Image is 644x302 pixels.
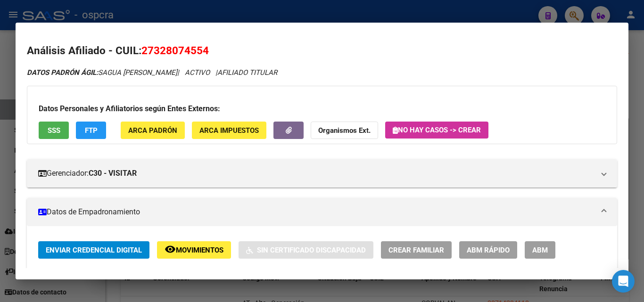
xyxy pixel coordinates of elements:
[27,43,617,59] h2: Análisis Afiliado - CUIL:
[27,68,277,77] i: | ACTIVO |
[48,126,60,135] span: SSS
[525,241,555,259] button: ABM
[39,103,605,114] h3: Datos Personales y Afiliatorios según Entes Externos:
[38,241,149,259] button: Enviar Credencial Digital
[239,241,373,259] button: Sin Certificado Discapacidad
[385,122,488,139] button: No hay casos -> Crear
[192,122,266,139] button: ARCA Impuestos
[121,122,185,139] button: ARCA Padrón
[381,241,452,259] button: Crear Familiar
[141,44,209,57] span: 27328074554
[89,168,137,179] strong: C30 - VISITAR
[199,126,259,135] span: ARCA Impuestos
[165,244,176,255] mat-icon: remove_red_eye
[459,241,517,259] button: ABM Rápido
[27,198,617,226] mat-expansion-panel-header: Datos de Empadronamiento
[27,68,98,77] strong: DATOS PADRÓN ÁGIL:
[27,159,617,188] mat-expansion-panel-header: Gerenciador:C30 - VISITAR
[38,168,594,179] mat-panel-title: Gerenciador:
[467,246,510,254] span: ABM Rápido
[76,122,106,139] button: FTP
[217,68,277,77] span: AFILIADO TITULAR
[157,241,231,259] button: Movimientos
[46,246,142,254] span: Enviar Credencial Digital
[39,122,69,139] button: SSS
[38,206,594,218] mat-panel-title: Datos de Empadronamiento
[393,126,481,134] span: No hay casos -> Crear
[311,122,378,139] button: Organismos Ext.
[612,270,635,293] div: Open Intercom Messenger
[388,246,444,254] span: Crear Familiar
[176,246,223,254] span: Movimientos
[85,126,98,135] span: FTP
[318,126,371,135] strong: Organismos Ext.
[532,246,548,254] span: ABM
[128,126,177,135] span: ARCA Padrón
[27,68,177,77] span: SAGUA [PERSON_NAME]
[257,246,366,254] span: Sin Certificado Discapacidad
